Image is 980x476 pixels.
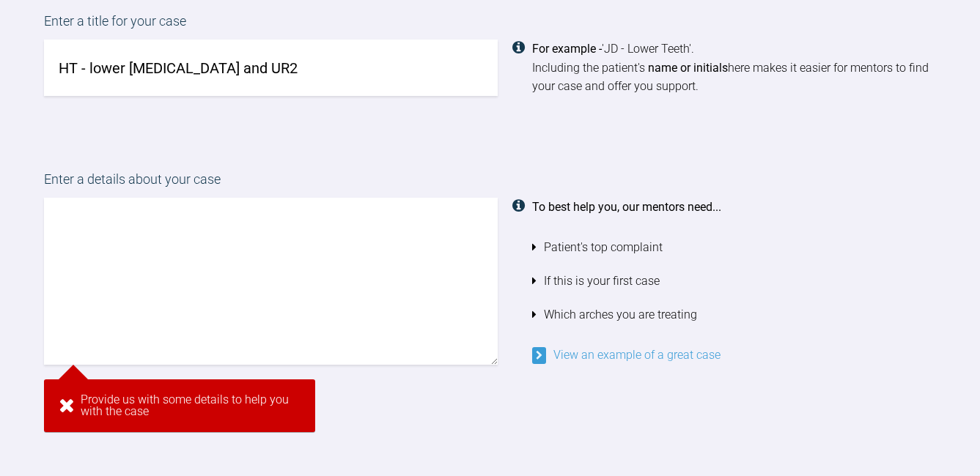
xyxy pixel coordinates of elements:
[44,379,315,432] div: Provide us with some details to help you with the case
[44,11,936,40] label: Enter a title for your case
[532,42,602,56] strong: For example -
[648,61,728,75] strong: name or initials
[44,40,498,96] input: JD - Lower Teeth
[532,231,937,264] li: Patient's top complaint
[532,40,937,96] div: 'JD - Lower Teeth'. Including the patient's here makes it easier for mentors to find your case an...
[532,200,721,214] strong: To best help you, our mentors need...
[532,264,937,298] li: If this is your first case
[532,298,937,332] li: Which arches you are treating
[532,348,721,362] a: View an example of a great case
[44,169,936,198] label: Enter a details about your case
